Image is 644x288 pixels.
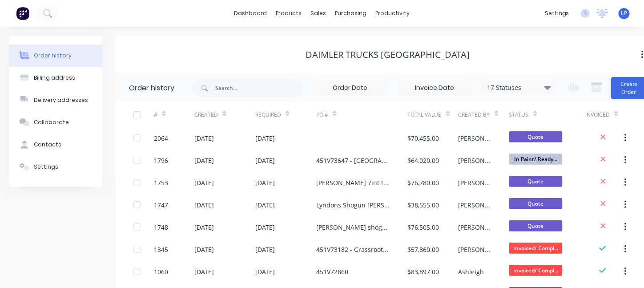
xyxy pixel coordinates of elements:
div: 1796 [154,156,168,165]
div: [DATE] [255,134,275,143]
div: 451V72860 [316,267,348,276]
div: 1753 [154,178,168,187]
div: Collaborate [34,118,69,126]
button: Contacts [9,134,102,156]
div: [DATE] [255,200,275,210]
div: [PERSON_NAME] [459,134,491,143]
img: Factory [16,7,29,20]
div: Settings [34,163,58,171]
input: Search... [215,79,303,97]
div: $76,505.00 [408,223,439,232]
div: [PERSON_NAME] [459,223,491,232]
div: Required [255,102,316,127]
div: [PERSON_NAME] [459,178,491,187]
div: Created By [459,111,490,119]
button: Order history [9,45,102,67]
div: # [154,111,157,119]
span: Invoiced/ Compl... [509,265,563,276]
div: [DATE] [194,178,214,187]
span: Quote [509,176,563,187]
div: purchasing [331,7,371,20]
div: products [272,7,306,20]
span: Quote [509,220,563,231]
div: Required [255,111,281,119]
div: [DATE] [194,245,214,254]
div: $83,897.00 [408,267,439,276]
button: Settings [9,156,102,178]
div: [DATE] [255,156,275,165]
div: [PERSON_NAME] [459,156,491,165]
div: $76,780.00 [408,178,439,187]
div: [DATE] [255,267,275,276]
input: Order Date [313,81,387,95]
div: Daimler Trucks [GEOGRAPHIC_DATA] [306,49,470,60]
span: Quote [509,131,563,142]
div: Total Value [408,111,442,119]
span: LP [621,9,628,17]
div: [DATE] [194,223,214,232]
div: [DATE] [194,156,214,165]
div: # [154,102,194,127]
div: Ashleigh [459,267,484,276]
div: [PERSON_NAME] 7int tipper [316,178,390,187]
div: Lyndons Shogun [PERSON_NAME] [316,200,390,210]
div: [PERSON_NAME] shogun tipper [316,223,390,232]
div: sales [306,7,331,20]
div: PO # [316,102,408,127]
div: Created [194,102,255,127]
div: Order history [129,83,174,93]
div: [DATE] [194,134,214,143]
div: $57,860.00 [408,245,439,254]
div: Delivery addresses [34,96,88,104]
div: Created [194,111,218,119]
span: Quote [509,198,563,209]
div: $38,555.00 [408,200,439,210]
div: Status [509,102,585,127]
div: Total Value [408,102,459,127]
span: In Paint/ Ready... [509,154,563,165]
div: [DATE] [194,267,214,276]
button: Delivery addresses [9,89,102,111]
div: Created By [459,102,509,127]
div: Invoiced [585,111,610,119]
div: [DATE] [255,223,275,232]
div: [DATE] [194,200,214,210]
div: [PERSON_NAME] [459,200,491,210]
div: PO # [316,111,328,119]
div: 1060 [154,267,168,276]
div: $70,455.00 [408,134,439,143]
div: 451V73182 - Grassroots Earthworks [316,245,390,254]
button: Billing address [9,67,102,89]
div: 17 Statuses [482,83,556,93]
input: Invoice Date [397,81,472,95]
div: Contacts [34,141,61,149]
div: 451V73647 - [GEOGRAPHIC_DATA] [316,156,390,165]
div: $64,020.00 [408,156,439,165]
div: [PERSON_NAME] [459,245,491,254]
div: productivity [371,7,415,20]
div: [DATE] [255,178,275,187]
span: Invoiced/ Compl... [509,243,563,254]
div: 1345 [154,245,168,254]
div: [DATE] [255,245,275,254]
button: Collaborate [9,111,102,134]
div: Invoiced [585,102,626,127]
div: 1747 [154,200,168,210]
div: 2064 [154,134,168,143]
div: Order history [34,52,72,60]
div: settings [540,7,574,20]
a: dashboard [230,7,272,20]
div: 1748 [154,223,168,232]
div: Billing address [34,74,75,82]
div: Status [509,111,529,119]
